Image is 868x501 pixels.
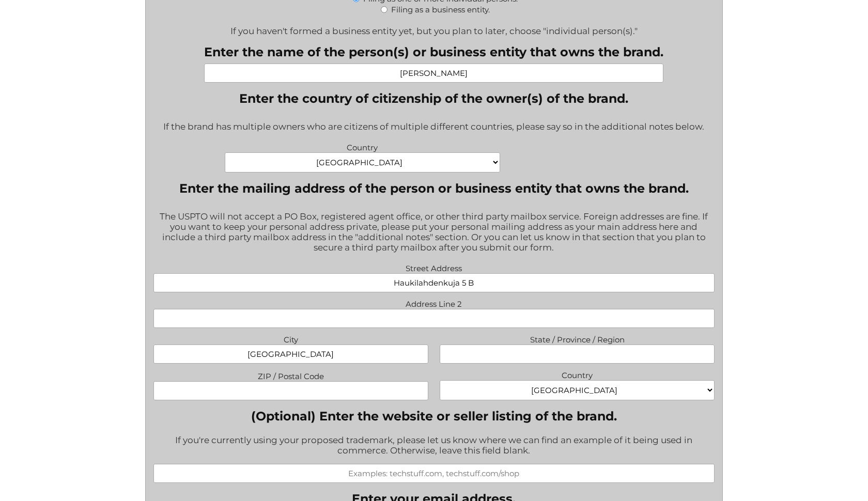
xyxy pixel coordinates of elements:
label: Enter the name of the person(s) or business entity that owns the brand. [204,44,663,59]
legend: Enter the country of citizenship of the owner(s) of the brand. [239,91,628,106]
label: Country [225,140,500,152]
label: Country [440,368,715,380]
label: Address Line 2 [153,296,715,309]
label: State / Province / Region [440,332,715,345]
div: The USPTO will not accept a PO Box, registered agent office, or other third party mailbox service... [153,205,715,261]
label: City [153,332,429,345]
input: Examples: Jean Doe, TechWorks, Jean Doe and John Dean, etc. [204,64,663,83]
input: Examples: techstuff.com, techstuff.com/shop [153,464,715,483]
div: If the brand has multiple owners who are citizens of multiple different countries, please say so ... [153,115,715,140]
label: (Optional) Enter the website or seller listing of the brand. [153,409,715,424]
label: ZIP / Postal Code [153,369,429,381]
div: If you haven't formed a business entity yet, but you plan to later, choose "individual person(s)." [153,19,715,36]
div: If you're currently using your proposed trademark, please let us know where we can find an exampl... [153,428,715,464]
label: Filing as a business entity. [391,5,490,14]
label: Street Address [153,261,715,273]
legend: Enter the mailing address of the person or business entity that owns the brand. [179,181,689,196]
